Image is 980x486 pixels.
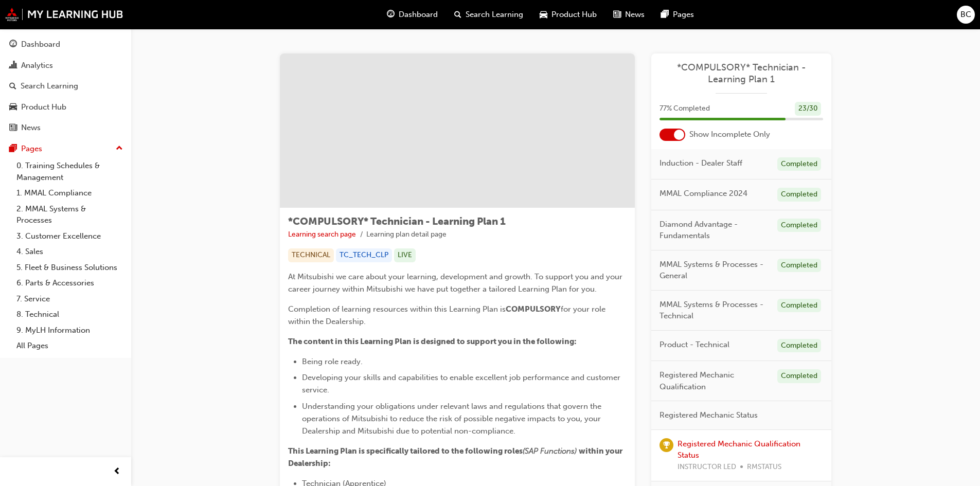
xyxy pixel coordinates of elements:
span: MMAL Compliance 2024 [660,188,747,200]
span: pages-icon [9,145,17,154]
div: Search Learning [21,80,78,92]
span: This Learning Plan is specifically tailored to the following roles [288,446,523,456]
div: TC_TECH_CLP [336,248,392,262]
span: BC [960,9,971,21]
span: up-icon [116,142,123,155]
button: Pages [4,139,127,158]
span: car-icon [540,8,547,21]
div: Analytics [21,60,53,71]
span: search-icon [9,82,16,91]
span: prev-icon [113,465,121,478]
span: Induction - Dealer Staff [660,157,742,169]
span: Being role ready. [302,357,363,366]
span: Pages [673,9,694,21]
span: learningRecordVerb_ACHIEVE-icon [660,438,673,452]
span: news-icon [613,8,621,21]
span: MMAL Systems & Processes - Technical [660,299,769,322]
div: News [21,122,41,134]
a: pages-iconPages [653,4,702,25]
span: *COMPULSORY* Technician - Learning Plan 1 [288,215,506,227]
div: Completed [777,369,821,383]
span: Understanding your obligations under relevant laws and regulations that govern the operations of ... [302,402,603,436]
button: BC [957,6,975,24]
span: 77 % Completed [660,103,710,115]
span: MMAL Systems & Processes - General [660,259,769,282]
div: Completed [777,259,821,273]
span: Developing your skills and capabilities to enable excellent job performance and customer service. [302,373,622,394]
span: Diamond Advantage - Fundamentals [660,219,769,242]
a: *COMPULSORY* Technician - Learning Plan 1 [660,62,823,85]
a: 6. Parts & Accessories [12,275,127,291]
a: 8. Technical [12,307,127,322]
div: LIVE [394,248,416,262]
span: chart-icon [9,61,17,70]
span: COMPULSORY [506,304,561,314]
span: News [625,9,645,21]
span: (SAP Functions) [523,446,577,456]
a: Analytics [4,56,127,75]
a: Registered Mechanic Qualification Status [678,439,800,460]
a: 0. Training Schedules & Management [12,158,127,185]
a: 2. MMAL Systems & Processes [12,201,127,228]
a: 5. Fleet & Business Solutions [12,260,127,276]
li: Learning plan detail page [366,229,447,241]
span: Search Learning [466,9,523,21]
a: guage-iconDashboard [379,4,446,25]
a: News [4,118,127,137]
a: 3. Customer Excellence [12,228,127,244]
span: for your role within the Dealership. [288,304,608,326]
span: news-icon [9,123,17,133]
button: DashboardAnalyticsSearch LearningProduct HubNews [4,33,127,139]
span: At Mitsubishi we care about your learning, development and growth. To support you and your career... [288,272,625,294]
a: car-iconProduct Hub [531,4,605,25]
span: Product - Technical [660,339,729,351]
span: Show Incomplete Only [689,129,770,140]
div: Dashboard [21,39,60,50]
div: 23 / 30 [795,102,821,116]
span: Completion of learning resources within this Learning Plan is [288,304,506,314]
a: Learning search page [288,230,356,239]
a: 7. Service [12,291,127,307]
span: Dashboard [399,9,438,21]
a: search-iconSearch Learning [446,4,531,25]
a: 9. MyLH Information [12,322,127,338]
img: mmal [5,8,123,21]
span: The content in this Learning Plan is designed to support you in the following: [288,337,577,346]
a: 4. Sales [12,244,127,260]
span: pages-icon [661,8,669,21]
span: INSTRUCTOR LED [678,461,736,473]
span: guage-icon [387,8,395,21]
span: RMSTATUS [747,461,781,473]
div: Completed [777,299,821,313]
div: Product Hub [21,101,66,113]
div: Pages [21,143,42,155]
div: Completed [777,188,821,202]
span: Registered Mechanic Qualification [660,369,769,392]
span: Registered Mechanic Status [660,409,758,421]
a: 1. MMAL Compliance [12,185,127,201]
div: TECHNICAL [288,248,334,262]
span: within your Dealership: [288,446,624,468]
div: Completed [777,157,821,171]
span: search-icon [454,8,461,21]
a: All Pages [12,338,127,354]
span: Product Hub [551,9,597,21]
span: guage-icon [9,40,17,49]
a: Dashboard [4,35,127,54]
div: Completed [777,339,821,353]
span: car-icon [9,103,17,112]
a: news-iconNews [605,4,653,25]
div: Completed [777,219,821,232]
a: Search Learning [4,77,127,96]
a: Product Hub [4,98,127,117]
